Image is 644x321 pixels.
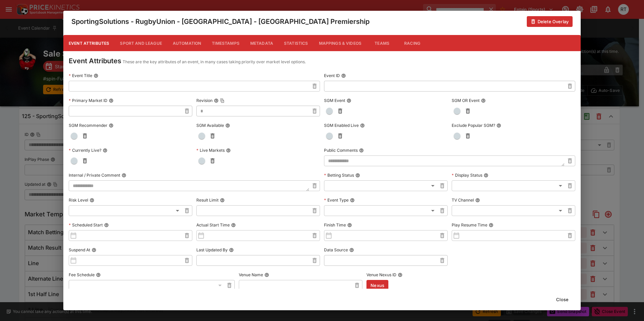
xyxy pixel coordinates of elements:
button: Risk Level [90,198,94,203]
p: Suspend At [69,247,90,253]
button: SGM Enabled Live [360,123,365,128]
p: Scheduled Start [69,222,103,228]
button: Automation [167,35,207,51]
p: Play Resume Time [452,222,487,228]
p: SGM OR Event [452,98,480,103]
p: SGM Enabled Live [324,122,359,128]
button: Currently Live? [103,148,107,153]
p: Actual Start Time [196,222,230,228]
button: Event ID [341,73,346,78]
button: Event Attributes [63,35,115,51]
button: SGM OR Event [481,98,486,103]
p: Data Source [324,247,348,253]
p: Betting Status [324,172,354,178]
button: Venue Name [264,273,269,277]
p: Result Limit [196,197,219,203]
button: Betting Status [355,173,360,178]
button: Metadata [245,35,279,51]
p: These are the key attributes of an event, in many cases taking priority over market level options. [123,59,306,65]
button: Display Status [484,173,488,178]
p: Last Updated By [196,247,228,253]
button: Event Title [94,73,98,78]
button: Mappings & Videos [314,35,367,51]
button: Venue Nexus ID [398,273,402,277]
button: Finish Time [347,223,352,227]
button: RevisionCopy To Clipboard [214,98,219,103]
button: Fee Schedule [96,273,101,277]
p: SGM Available [196,122,224,128]
p: Finish Time [324,222,346,228]
p: Event Type [324,197,349,203]
button: Racing [397,35,427,51]
button: Statistics [279,35,314,51]
button: Delete Overlay [527,16,573,27]
p: Fee Schedule [69,272,95,278]
button: Result Limit [220,198,225,203]
button: Play Resume Time [489,223,493,227]
h4: Event Attributes [69,57,121,65]
button: Public Comments [359,148,364,153]
p: Public Comments [324,147,358,153]
p: Revision [196,98,213,103]
p: Risk Level [69,197,88,203]
p: Display Status [452,172,482,178]
button: Primary Market ID [109,98,114,103]
button: SGM Event [347,98,351,103]
button: Sport and League [115,35,167,51]
button: SGM Recommender [109,123,114,128]
button: Last Updated By [229,248,234,252]
p: Venue Name [239,272,263,278]
button: Event Type [350,198,355,203]
button: Timestamps [206,35,245,51]
p: SGM Event [324,98,345,103]
p: Venue Nexus ID [366,272,396,278]
button: Data Source [349,248,354,252]
button: Scheduled Start [104,223,109,227]
p: Internal / Private Comment [69,172,120,178]
button: TV Channel [475,198,480,203]
p: Currently Live? [69,147,101,153]
h4: SportingSolutions - RugbyUnion - [GEOGRAPHIC_DATA] - [GEOGRAPHIC_DATA] Premiership [71,17,369,26]
button: Copy To Clipboard [220,98,225,103]
p: TV Channel [452,197,474,203]
button: Teams [367,35,397,51]
p: Event Title [69,73,92,78]
button: Nexus [366,280,388,291]
button: Internal / Private Comment [122,173,126,178]
button: Suspend At [92,248,96,252]
p: Live Markets [196,147,225,153]
button: Live Markets [226,148,231,153]
p: Primary Market ID [69,98,107,103]
button: Close [552,294,573,305]
button: SGM Available [225,123,230,128]
p: Exclude Popular SGM? [452,122,495,128]
p: Event ID [324,73,340,78]
p: SGM Recommender [69,122,107,128]
button: Exclude Popular SGM? [496,123,501,128]
button: Actual Start Time [231,223,236,227]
